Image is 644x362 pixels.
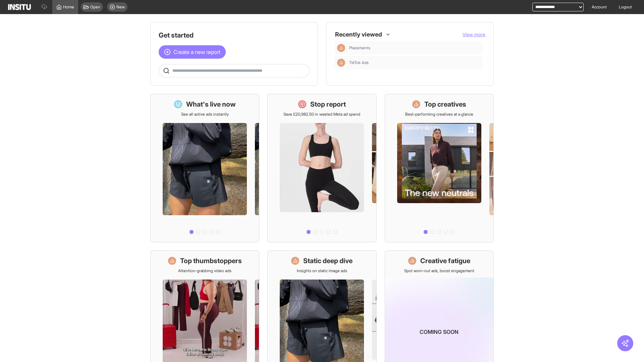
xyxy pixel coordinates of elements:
a: Stop reportSave £20,982.50 in wasted Meta ad spend [267,94,376,242]
span: Open [90,4,100,10]
p: Attention-grabbing video ads [178,268,231,274]
div: Insights [337,59,345,67]
span: Create a new report [173,48,220,56]
p: See all active ads instantly [181,112,229,117]
h1: Top creatives [424,100,466,109]
span: New [116,4,125,10]
p: Insights on static image ads [297,268,347,274]
span: Placements [349,45,480,51]
button: Create a new report [159,45,226,59]
span: Placements [349,45,370,51]
button: View more [463,31,485,38]
h1: Top thumbstoppers [180,256,242,265]
span: Home [63,4,74,10]
h1: Get started [159,31,310,40]
h1: Stop report [310,100,346,109]
span: TikTok Ads [349,60,480,65]
a: Top creativesBest-performing creatives at a glance [385,94,494,242]
p: Save £20,982.50 in wasted Meta ad spend [283,112,360,117]
img: Logo [8,4,31,10]
span: View more [463,32,485,37]
span: TikTok Ads [349,60,369,65]
h1: Static deep dive [303,256,353,265]
h1: What's live now [186,100,236,109]
div: Insights [337,44,345,52]
p: Best-performing creatives at a glance [405,112,473,117]
a: What's live nowSee all active ads instantly [150,94,259,242]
